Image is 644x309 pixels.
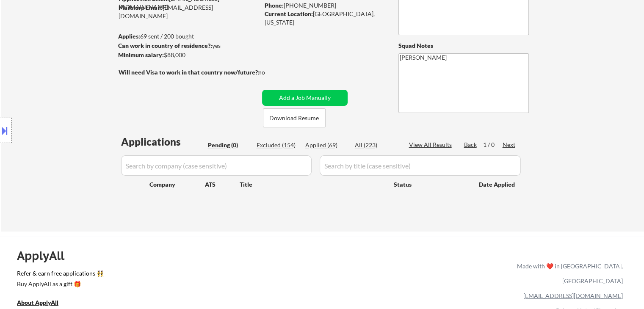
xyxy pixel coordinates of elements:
[262,90,348,106] button: Add a Job Manually
[118,51,164,58] strong: Minimum salary:
[118,42,212,49] strong: Can work in country of residence?:
[265,2,284,9] strong: Phone:
[394,177,467,192] div: Status
[265,10,313,17] strong: Current Location:
[17,281,102,287] div: Buy ApplyAll as a gift 🎁
[503,141,516,149] div: Next
[121,155,312,176] input: Search by company (case sensitive)
[205,180,240,189] div: ATS
[464,141,478,149] div: Back
[118,32,259,41] div: 69 sent / 200 bought
[208,141,250,149] div: Pending (0)
[118,41,257,50] div: yes
[479,180,516,189] div: Date Applied
[240,180,386,189] div: Title
[514,259,623,288] div: Made with ❤️ in [GEOGRAPHIC_DATA], [GEOGRAPHIC_DATA]
[265,10,384,26] div: [GEOGRAPHIC_DATA], [US_STATE]
[17,299,58,306] u: About ApplyAll
[118,51,259,59] div: $88,000
[320,155,521,176] input: Search by title (case sensitive)
[263,108,326,127] button: Download Resume
[305,141,348,149] div: Applied (69)
[355,141,397,149] div: All (223)
[17,270,340,279] a: Refer & earn free applications 👯‍♀️
[409,141,454,149] div: View All Results
[119,3,259,20] div: [EMAIL_ADDRESS][DOMAIN_NAME]
[17,248,74,263] div: ApplyAll
[398,41,529,50] div: Squad Notes
[265,1,384,10] div: [PHONE_NUMBER]
[17,298,70,309] a: About ApplyAll
[121,137,205,147] div: Applications
[483,141,503,149] div: 1 / 0
[523,292,623,299] a: [EMAIL_ADDRESS][DOMAIN_NAME]
[258,68,282,77] div: no
[119,4,163,11] strong: Mailslurp Email:
[119,69,260,76] strong: Will need Visa to work in that country now/future?:
[17,279,102,290] a: Buy ApplyAll as a gift 🎁
[118,33,140,40] strong: Applies:
[257,141,299,149] div: Excluded (154)
[149,180,205,189] div: Company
